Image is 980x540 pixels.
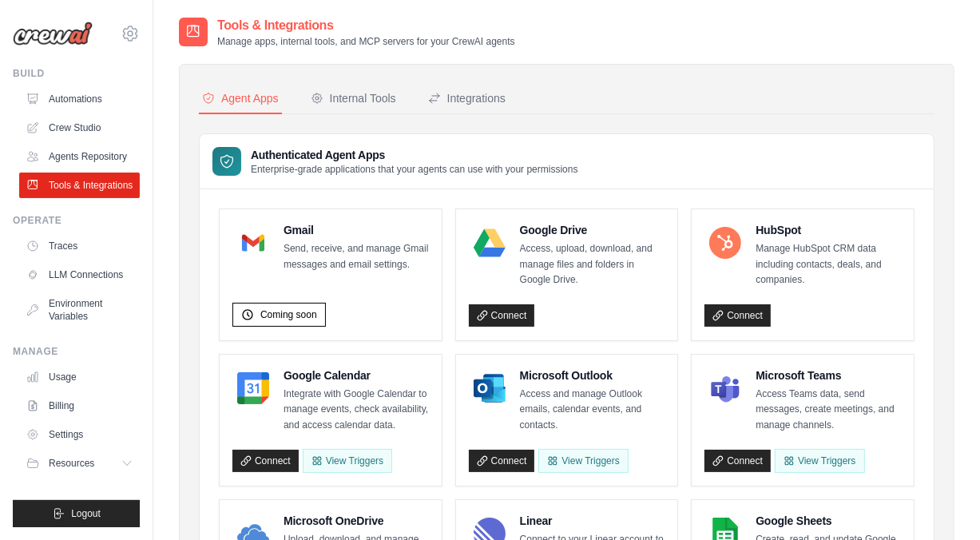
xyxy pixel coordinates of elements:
[202,90,279,106] div: Agent Apps
[260,308,317,321] span: Coming soon
[19,451,140,476] button: Resources
[217,35,515,48] p: Manage apps, internal tools, and MCP servers for your CrewAI agents
[251,147,578,163] h3: Authenticated Agent Apps
[19,364,140,390] a: Usage
[311,90,396,106] div: Internal Tools
[19,291,140,329] a: Environment Variables
[756,367,901,383] h4: Microsoft Teams
[756,222,901,238] h4: HubSpot
[704,304,771,327] a: Connect
[307,84,399,114] button: Internal Tools
[217,16,515,35] h2: Tools & Integrations
[71,507,101,520] span: Logout
[237,372,269,404] img: Google Calendar Logo
[284,367,429,383] h4: Google Calendar
[303,449,392,473] button: View Triggers
[704,450,771,472] a: Connect
[474,227,506,259] img: Google Drive Logo
[237,227,269,259] img: Gmail Logo
[19,422,140,447] a: Settings
[13,345,140,358] div: Manage
[756,241,901,288] p: Manage HubSpot CRM data including contacts, deals, and companies.
[13,500,140,527] button: Logout
[19,393,140,419] a: Billing
[19,115,140,141] a: Crew Studio
[284,387,429,434] p: Integrate with Google Calendar to manage events, check availability, and access calendar data.
[520,513,665,529] h4: Linear
[19,233,140,259] a: Traces
[538,449,628,473] : View Triggers
[19,262,140,288] a: LLM Connections
[469,450,535,472] a: Connect
[520,241,665,288] p: Access, upload, download, and manage files and folders in Google Drive.
[709,227,741,259] img: HubSpot Logo
[775,449,864,473] : View Triggers
[19,86,140,112] a: Automations
[13,22,93,46] img: Logo
[474,372,506,404] img: Microsoft Outlook Logo
[709,372,741,404] img: Microsoft Teams Logo
[13,214,140,227] div: Operate
[428,90,506,106] div: Integrations
[251,163,578,176] p: Enterprise-grade applications that your agents can use with your permissions
[425,84,509,114] button: Integrations
[49,457,94,470] span: Resources
[199,84,282,114] button: Agent Apps
[19,144,140,169] a: Agents Repository
[284,222,429,238] h4: Gmail
[520,367,665,383] h4: Microsoft Outlook
[232,450,299,472] a: Connect
[19,173,140,198] a: Tools & Integrations
[756,387,901,434] p: Access Teams data, send messages, create meetings, and manage channels.
[756,513,901,529] h4: Google Sheets
[13,67,140,80] div: Build
[520,387,665,434] p: Access and manage Outlook emails, calendar events, and contacts.
[284,241,429,272] p: Send, receive, and manage Gmail messages and email settings.
[284,513,429,529] h4: Microsoft OneDrive
[520,222,665,238] h4: Google Drive
[469,304,535,327] a: Connect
